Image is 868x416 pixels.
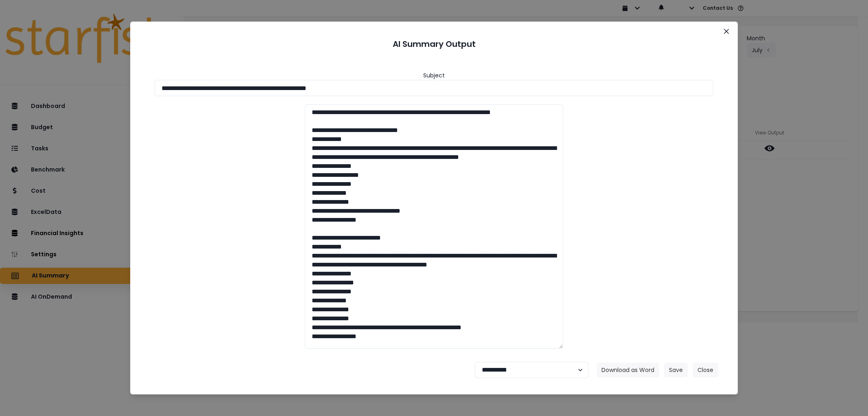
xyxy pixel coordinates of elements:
button: Close [720,25,733,38]
header: AI Summary Output [140,31,728,57]
button: Download as Word [597,363,659,377]
header: Subject [423,71,445,80]
button: Close [693,363,718,377]
button: Save [664,363,688,377]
